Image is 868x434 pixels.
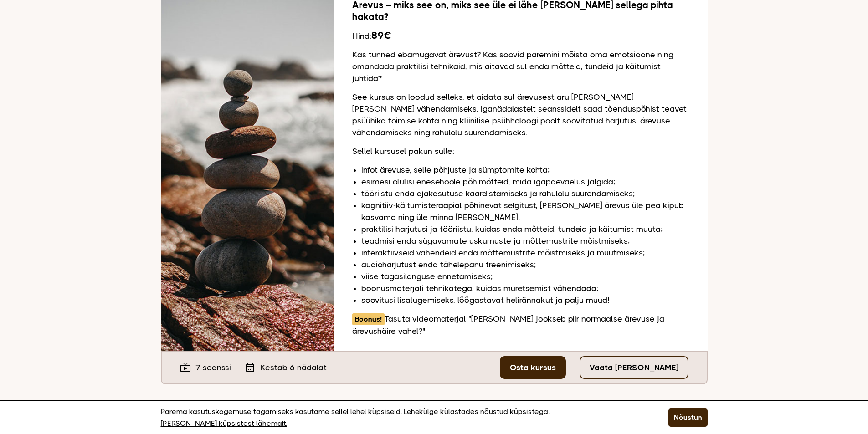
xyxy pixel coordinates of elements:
[361,294,689,306] li: soovitusi lisalugemiseks, lõõgastavat helirännakut ja palju muud!
[352,313,689,337] p: Tasuta videomaterjal "[PERSON_NAME] jookseb piir normaalse ärevuse ja ärevushäire vahel?"
[352,91,689,138] p: See kursus on loodud selleks, et aidata sul ärevusest aru [PERSON_NAME] [PERSON_NAME] vähendamise...
[361,223,689,235] li: praktilisi harjutusi ja tööriistu, kuidas enda mõtteid, tundeid ja käitumist muuta;
[361,188,689,199] li: tööriistu enda ajakasutuse kaardistamiseks ja rahulolu suurendamiseks;
[580,356,688,379] a: Vaata [PERSON_NAME]
[668,408,708,427] button: Nõustun
[180,362,191,373] i: live_tv
[361,259,689,271] li: audioharjutust enda tähelepanu treenimiseks;
[180,362,231,373] div: 7 seanssi
[352,30,689,42] div: Hind:
[361,164,689,176] li: infot ärevuse, selle põhjuste ja sümptomite kohta;
[245,362,256,373] i: calendar_month
[161,418,287,429] a: [PERSON_NAME] küpsistest lähemalt.
[352,145,689,157] p: Sellel kursusel pakun sulle:
[245,362,327,373] div: Kestab 6 nädalat
[352,313,385,325] span: Boonus!
[361,282,689,294] li: boonusmaterjali tehnikatega, kuidas muretsemist vähendada;
[361,247,689,259] li: interaktiivseid vahendeid enda mõttemustrite mõistmiseks ja muutmiseks;
[361,271,689,282] li: viise tagasilanguse ennetamiseks;
[161,406,646,429] p: Parema kasutuskogemuse tagamiseks kasutame sellel lehel küpsiseid. Lehekülge külastades nõustud k...
[361,199,689,223] li: kognitiiv-käitumisteraapial põhinevat selgitust, [PERSON_NAME] ärevus üle pea kipub kasvama ning ...
[352,49,689,84] p: Kas tunned ebamugavat ärevust? Kas soovid paremini mõista oma emotsioone ning omandada praktilisi...
[361,235,689,247] li: teadmisi enda sügavamate uskumuste ja mõttemustrite mõistmiseks;
[361,176,689,188] li: esimesi olulisi enesehoole põhimõtteid, mida igapäevaelus jälgida;
[500,356,566,379] a: Osta kursus
[371,30,391,41] b: 89€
